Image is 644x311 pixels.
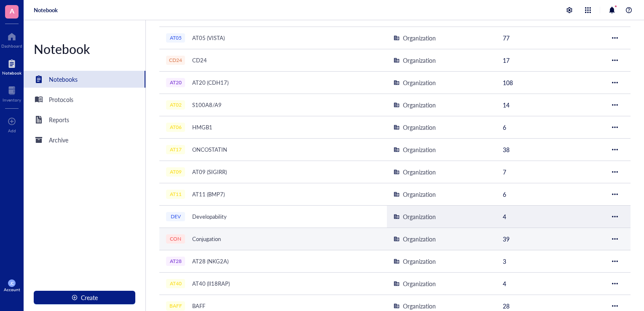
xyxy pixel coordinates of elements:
div: AT09 (SIGIRR) [188,166,231,178]
a: Inventory [3,84,21,102]
a: Protocols [24,91,145,108]
div: AT40 (Il18RAP) [188,278,233,290]
td: 7 [496,161,605,183]
a: Dashboard [1,30,22,48]
div: Notebook [2,70,21,75]
a: Archive [24,131,145,148]
div: Organization [403,33,436,43]
div: Dashboard [1,43,22,48]
button: Create [34,291,135,304]
div: Add [8,128,16,133]
td: 14 [496,94,605,116]
div: S100A8/A9 [188,99,225,111]
div: Organization [403,257,436,266]
div: Protocols [49,95,73,104]
div: Reports [49,115,69,124]
td: 108 [496,71,605,94]
div: Organization [403,56,436,65]
div: Account [4,287,20,292]
div: Notebooks [49,75,78,84]
div: Organization [403,301,436,311]
div: Organization [403,100,436,110]
div: Inventory [3,97,21,102]
div: Organization [403,212,436,221]
a: Reports [24,111,145,128]
a: Notebook [2,57,21,75]
td: 6 [496,116,605,138]
div: Conjugation [188,233,225,245]
div: Organization [403,279,436,288]
div: CD24 [188,54,211,66]
td: 4 [496,272,605,295]
td: 77 [496,27,605,49]
div: Organization [403,190,436,199]
div: Archive [49,135,68,145]
div: Organization [403,234,436,244]
div: AT05 (VISTA) [188,32,228,44]
span: Create [81,294,98,301]
span: JC [10,281,14,286]
div: Notebook [24,40,145,57]
td: 38 [496,138,605,161]
div: AT11 (BMP7) [188,188,228,200]
span: A [10,5,14,16]
td: 4 [496,205,605,228]
div: Organization [403,167,436,177]
td: 3 [496,250,605,272]
div: AT28 (NKG2A) [188,255,232,267]
a: Notebooks [24,71,145,88]
td: 17 [496,49,605,71]
div: HMGB1 [188,121,216,133]
div: Organization [403,78,436,87]
td: 39 [496,228,605,250]
a: Notebook [34,6,58,14]
div: Organization [403,123,436,132]
td: 6 [496,183,605,205]
div: AT20 (CDH17) [188,77,232,88]
div: Organization [403,145,436,154]
div: ONCOSTATIN [188,144,231,155]
div: Developability [188,211,231,223]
